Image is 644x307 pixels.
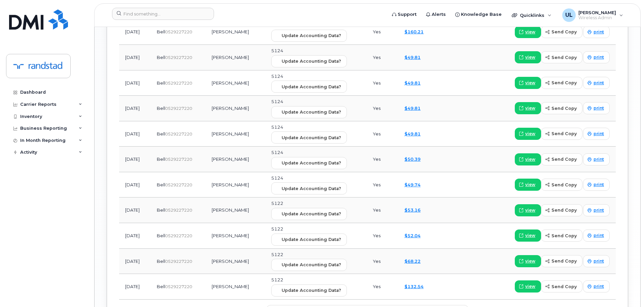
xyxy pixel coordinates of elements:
span: Bell [157,207,165,213]
span: Knowledge Base [461,11,502,18]
a: print [583,255,610,267]
td: Yes [367,223,398,249]
span: send copy [551,182,577,188]
button: Update Accounting Data? [271,259,347,271]
td: [PERSON_NAME] [206,274,265,300]
span: send copy [551,207,577,213]
td: [DATE] [119,96,151,121]
span: view [525,283,535,289]
span: print [594,207,604,213]
span: Update Accounting Data? [282,32,341,39]
button: Update Accounting Data? [271,81,347,93]
td: Yes [367,274,398,300]
span: 0529227220 [165,29,192,34]
a: $132.54 [404,284,424,289]
td: [DATE] [119,70,151,96]
span: UL [565,11,573,19]
td: [DATE] [119,19,151,45]
td: [DATE] [119,197,151,223]
span: view [525,182,535,188]
span: Wireless Admin [578,15,616,21]
span: send copy [551,105,577,112]
span: view [525,156,535,162]
td: Yes [367,147,398,172]
a: print [583,153,610,165]
span: Bell [157,233,165,238]
span: send copy [551,283,577,290]
span: Bell [157,182,165,187]
span: view [525,131,535,137]
td: [PERSON_NAME] [206,19,265,45]
span: 5124 [271,73,283,79]
span: Bell [157,29,165,34]
span: print [594,258,604,264]
span: Bell [157,80,165,86]
span: 0529227220 [165,81,192,86]
button: send copy [541,26,582,38]
a: $49.81 [404,80,421,86]
span: Update Accounting Data? [282,236,341,243]
span: 0529227220 [165,55,192,60]
td: [PERSON_NAME] [206,249,265,274]
span: print [594,105,604,111]
span: print [594,29,604,35]
td: [PERSON_NAME] [206,172,265,198]
button: send copy [541,153,582,165]
span: 5124 [271,150,283,155]
a: Knowledge Base [451,8,506,21]
a: view [515,51,541,63]
span: send copy [551,80,577,86]
button: send copy [541,229,582,242]
span: send copy [551,233,577,239]
span: 5122 [271,277,283,282]
a: print [583,128,610,140]
a: print [583,102,610,114]
a: print [583,77,610,89]
a: view [515,255,541,267]
span: 0529227220 [165,284,192,289]
span: print [594,283,604,289]
span: view [525,105,535,111]
span: Bell [157,156,165,162]
td: [DATE] [119,45,151,70]
a: print [583,26,610,38]
button: Update Accounting Data? [271,30,347,42]
button: send copy [541,204,582,216]
a: $49.81 [404,105,421,111]
a: view [515,229,541,242]
span: 0529227220 [165,131,192,136]
button: Update Accounting Data? [271,284,347,297]
span: send copy [551,54,577,61]
span: 0529227220 [165,233,192,238]
span: print [594,233,604,239]
a: Alerts [421,8,451,21]
span: Quicklinks [520,12,544,18]
button: send copy [541,102,582,114]
span: Update Accounting Data? [282,262,341,268]
span: 0529227220 [165,157,192,162]
td: Yes [367,96,398,121]
a: $160.21 [404,29,424,34]
td: Yes [367,70,398,96]
a: view [515,153,541,165]
td: [PERSON_NAME] [206,121,265,147]
span: 0529227220 [165,182,192,187]
span: Bell [157,55,165,60]
td: Yes [367,45,398,70]
a: view [515,179,541,191]
span: print [594,54,604,60]
td: [DATE] [119,172,151,198]
a: $53.16 [404,207,421,213]
span: Bell [157,105,165,111]
span: Update Accounting Data? [282,287,341,294]
a: view [515,128,541,140]
div: Quicklinks [507,8,556,22]
a: Support [387,8,421,21]
span: 5124 [271,124,283,130]
td: Yes [367,172,398,198]
span: [PERSON_NAME] [578,10,616,15]
a: print [583,280,610,293]
a: view [515,204,541,216]
span: view [525,258,535,264]
button: send copy [541,128,582,140]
